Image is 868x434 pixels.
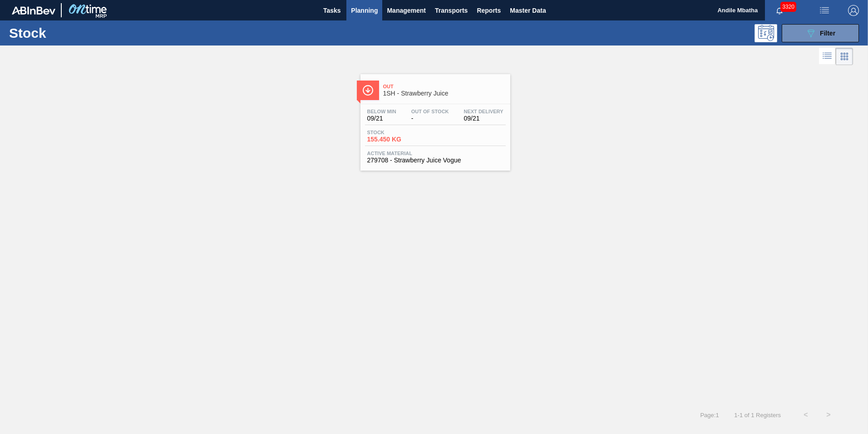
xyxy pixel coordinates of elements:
[322,5,342,16] span: Tasks
[9,28,145,38] h1: Stock
[765,4,794,17] button: Notifications
[367,130,431,135] span: Stock
[733,412,781,419] span: 1 - 1 of 1 Registers
[351,5,378,16] span: Planning
[411,109,449,114] span: Out Of Stock
[12,6,55,15] img: TNhmsLtSVTkK8tSr43FrP2fwEKptu5GPRR3wAAAABJRU5ErkJggg==
[510,5,546,16] span: Master Data
[367,115,396,122] span: 09/21
[367,157,503,164] span: 279708 - Strawberry Juice Vogue
[819,5,830,16] img: userActions
[755,24,777,42] div: Programming: no user selected
[817,404,840,426] button: >
[411,115,449,122] span: -
[362,85,374,96] img: Ícone
[700,412,719,419] span: Page : 1
[819,48,836,65] div: List Vision
[820,30,835,37] span: Filter
[354,67,515,171] a: ÍconeOut1SH - Strawberry JuiceBelow Min09/21Out Of Stock-Next Delivery09/21Stock155.450 KGActive ...
[387,5,426,16] span: Management
[435,5,468,16] span: Transports
[367,136,431,143] span: 155.450 KG
[794,404,817,426] button: <
[780,2,796,12] span: 3320
[464,109,503,114] span: Next Delivery
[367,109,396,114] span: Below Min
[383,90,506,97] span: 1SH - Strawberry Juice
[782,24,859,42] button: Filter
[848,5,859,16] img: Logout
[383,84,506,89] span: Out
[477,5,501,16] span: Reports
[464,115,503,122] span: 09/21
[836,48,853,65] div: Card Vision
[367,151,503,156] span: Active Material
